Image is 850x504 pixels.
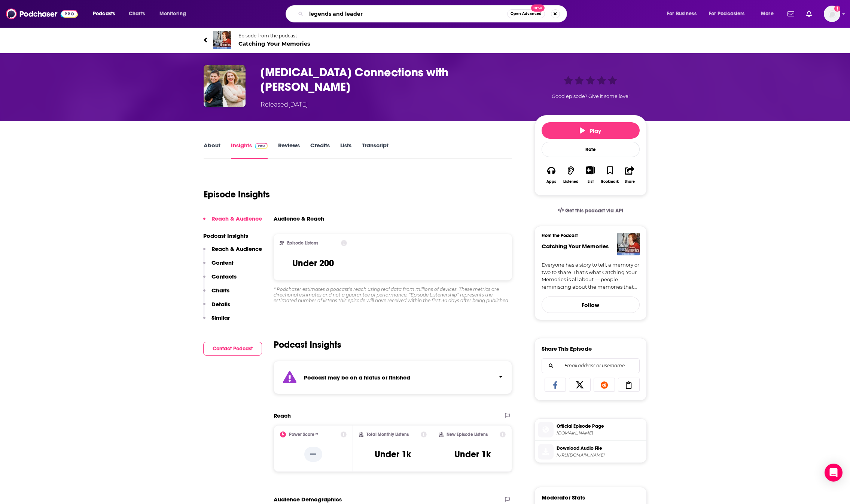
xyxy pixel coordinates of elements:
h3: Under 200 [292,258,334,269]
div: Bookmark [601,179,619,184]
span: Get this podcast via API [565,208,623,214]
div: Released [DATE] [261,100,308,109]
a: Catching Your Memories [542,243,609,250]
h2: New Episode Listens [447,432,488,437]
a: InsightsPodchaser Pro [231,142,268,159]
button: open menu [88,8,125,20]
span: Charts [129,9,145,19]
span: Podcasts [93,9,115,19]
button: Show More Button [583,166,598,174]
p: Contacts [211,273,237,280]
button: Apps [542,161,561,188]
span: Logged in as caitlinhogge [824,6,840,22]
span: New [531,4,545,12]
button: Reach & Audience [203,245,262,259]
a: Share on Facebook [545,378,566,392]
h2: Power Score™ [289,432,318,437]
span: Play [580,127,601,134]
span: https://feeds.soundcloud.com/stream/361999505-catchingyourmemories-diabetesconnections.m4a [557,452,643,458]
h2: Episode Listens [287,240,318,246]
a: Download Audio File[URL][DOMAIN_NAME] [538,444,643,460]
p: Reach & Audience [211,215,262,222]
button: open menu [662,8,706,20]
img: Podchaser - Follow, Share and Rate Podcasts [6,7,78,21]
span: Episode from the podcast [238,33,310,39]
button: Follow [542,296,640,313]
img: User Profile [824,6,840,22]
h3: Audience & Reach [274,215,324,222]
h3: Diabetes Connections with Stacey Simms [261,65,523,94]
button: Show profile menu [824,6,840,22]
img: Catching Your Memories [213,31,231,49]
div: Open Intercom Messenger [825,464,843,482]
h2: Podcast Insights [274,339,341,350]
span: Open Advanced [511,12,542,16]
h2: Total Monthly Listens [366,432,409,437]
a: Transcript [362,142,389,159]
h3: Share This Episode [542,345,592,352]
a: About [204,142,220,159]
button: Share [620,161,639,188]
p: Content [211,259,234,266]
strong: Podcast may be on a hiatus or finished [304,374,410,381]
button: Listened [561,161,581,188]
a: Show notifications dropdown [803,7,815,20]
button: Charts [203,287,229,301]
span: soundcloud.com [557,430,643,436]
span: Official Episode Page [557,423,643,430]
div: Listened [563,179,579,184]
div: * Podchaser estimates a podcast’s reach using real data from millions of devices. These metrics a... [274,286,512,303]
div: Search podcasts, credits, & more... [293,5,574,22]
div: List [588,179,594,184]
img: Catching Your Memories [617,233,640,255]
h2: Reach [274,412,291,419]
h3: Under 1k [375,449,411,460]
section: Click to expand status details [274,361,512,394]
a: Lists [340,142,351,159]
span: For Podcasters [709,9,745,19]
div: Apps [546,179,556,184]
span: Catching Your Memories [238,40,310,47]
span: Download Audio File [557,445,643,452]
p: Similar [211,314,230,321]
input: Search podcasts, credits, & more... [306,8,507,20]
a: Show notifications dropdown [785,7,797,20]
h2: Audience Demographics [274,496,342,503]
span: More [761,9,774,19]
button: Contacts [203,273,237,287]
button: Details [203,301,230,314]
a: Charts [124,8,149,20]
p: Details [211,301,230,308]
h1: Episode Insights [204,189,270,200]
div: Rate [542,142,640,157]
p: Charts [211,287,229,294]
div: Show More ButtonList [581,161,600,188]
button: Contact Podcast [203,342,262,356]
button: Open AdvancedNew [507,9,545,18]
div: Share [625,179,635,184]
a: Credits [310,142,330,159]
span: Good episode? Give it some love! [552,93,630,99]
button: Content [203,259,234,273]
img: Podchaser Pro [255,143,268,149]
button: Play [542,122,640,139]
img: Diabetes Connections with Stacey Simms [204,65,246,107]
a: Reviews [278,142,300,159]
h3: Under 1k [454,449,491,460]
a: Get this podcast via API [552,202,630,220]
svg: Add a profile image [834,6,840,12]
span: For Business [667,9,697,19]
a: Share on Reddit [594,378,615,392]
button: open menu [154,8,196,20]
a: Everyone has a story to tell, a memory or two to share. That's what Catching Your Memories is all... [542,261,640,291]
p: Podcast Insights [203,232,262,239]
a: Catching Your MemoriesEpisode from the podcastCatching Your Memories [204,31,647,49]
h3: From The Podcast [542,233,634,238]
button: Reach & Audience [203,215,262,229]
button: open menu [756,8,783,20]
p: Reach & Audience [211,245,262,252]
